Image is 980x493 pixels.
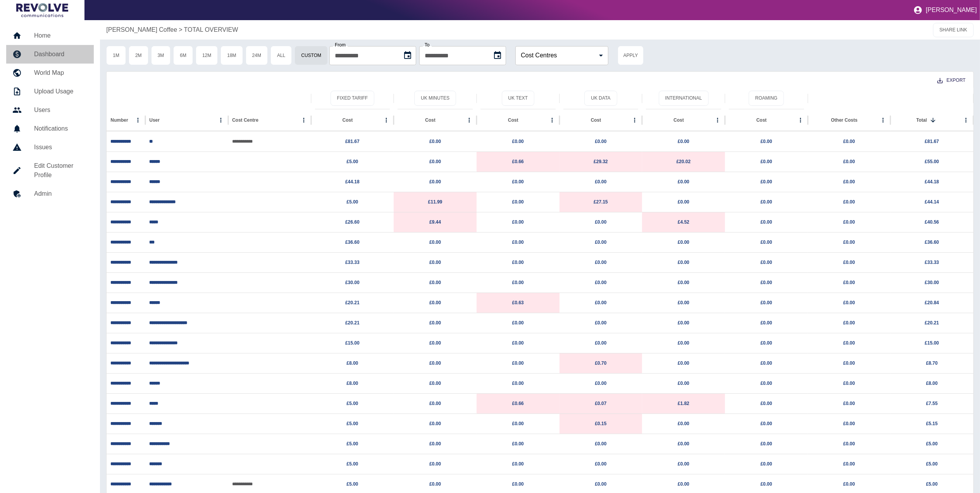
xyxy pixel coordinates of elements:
[512,260,524,265] a: £0.00
[926,7,977,14] p: [PERSON_NAME]
[678,381,689,386] a: £0.00
[345,219,360,225] a: £26.60
[595,481,606,487] a: £0.00
[429,421,441,426] a: £0.00
[843,179,855,184] a: £0.00
[595,219,606,225] a: £0.00
[595,340,606,346] a: £0.00
[595,300,606,305] a: £0.00
[133,115,143,126] button: Number column menu
[512,219,524,225] a: £0.00
[34,161,88,180] h5: Edit Customer Profile
[584,91,617,106] button: UK Data
[512,280,524,285] a: £0.00
[926,401,938,406] a: £7.55
[512,381,524,386] a: £0.00
[129,46,148,65] button: 2M
[925,260,939,265] a: £33.33
[179,25,182,34] p: >
[761,300,772,305] a: £0.00
[331,91,375,106] button: Fixed Tariff
[429,461,441,467] a: £0.00
[925,219,939,225] a: £40.56
[677,159,691,164] a: £20.02
[429,159,441,164] a: £0.00
[429,320,441,326] a: £0.00
[761,219,772,225] a: £0.00
[595,139,606,144] a: £0.00
[925,280,939,285] a: £30.00
[594,159,608,164] a: £29.32
[761,381,772,386] a: £0.00
[345,179,360,184] a: £44.18
[196,46,218,65] button: 12M
[926,381,938,386] a: £8.00
[400,48,415,63] button: Choose date, selected date is 3 Jul 2025
[34,189,88,198] h5: Admin
[761,159,772,164] a: £0.00
[761,199,772,205] a: £0.00
[795,115,806,126] button: Cost column menu
[843,280,855,285] a: £0.00
[547,115,558,126] button: Cost column menu
[34,143,88,152] h5: Issues
[678,280,689,285] a: £0.00
[429,260,441,265] a: £0.00
[595,381,606,386] a: £0.00
[429,381,441,386] a: £0.00
[490,48,505,63] button: Choose date, selected date is 2 Aug 2025
[761,481,772,487] a: £0.00
[502,91,534,106] button: UK Text
[346,381,358,386] a: £8.00
[843,219,855,225] a: £0.00
[34,124,88,133] h5: Notifications
[346,159,358,164] a: £5.00
[678,260,689,265] a: £0.00
[345,260,360,265] a: £33.33
[678,300,689,305] a: £0.00
[678,139,689,144] a: £0.00
[843,159,855,164] a: £0.00
[843,340,855,346] a: £0.00
[232,117,258,123] div: Cost Centre
[961,115,971,126] button: Total column menu
[428,199,443,205] a: £11.99
[910,2,980,18] button: [PERSON_NAME]
[512,360,524,366] a: £0.00
[6,82,94,101] a: Upload Usage
[512,240,524,245] a: £0.00
[678,240,689,245] a: £0.00
[761,320,772,326] a: £0.00
[429,441,441,446] a: £0.00
[512,461,524,467] a: £0.00
[761,421,772,426] a: £0.00
[425,43,430,47] label: To
[916,117,927,123] div: Total
[512,300,524,305] a: £0.63
[678,320,689,326] a: £0.00
[512,320,524,326] a: £0.00
[429,481,441,487] a: £0.00
[595,461,606,467] a: £0.00
[595,421,606,426] a: £0.15
[429,139,441,144] a: £0.00
[926,481,938,487] a: £5.00
[512,179,524,184] a: £0.00
[173,46,193,65] button: 6M
[345,139,360,144] a: £81.67
[34,31,88,40] h5: Home
[429,401,441,406] a: £0.00
[335,43,346,47] label: From
[595,401,606,406] a: £0.07
[149,117,160,123] div: User
[512,441,524,446] a: £0.00
[926,360,938,366] a: £8.70
[673,117,684,123] div: Cost
[346,401,358,406] a: £5.00
[761,441,772,446] a: £0.00
[6,26,94,45] a: Home
[343,117,353,123] div: Cost
[843,199,855,205] a: £0.00
[749,91,784,106] button: Roaming
[925,320,939,326] a: £20.21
